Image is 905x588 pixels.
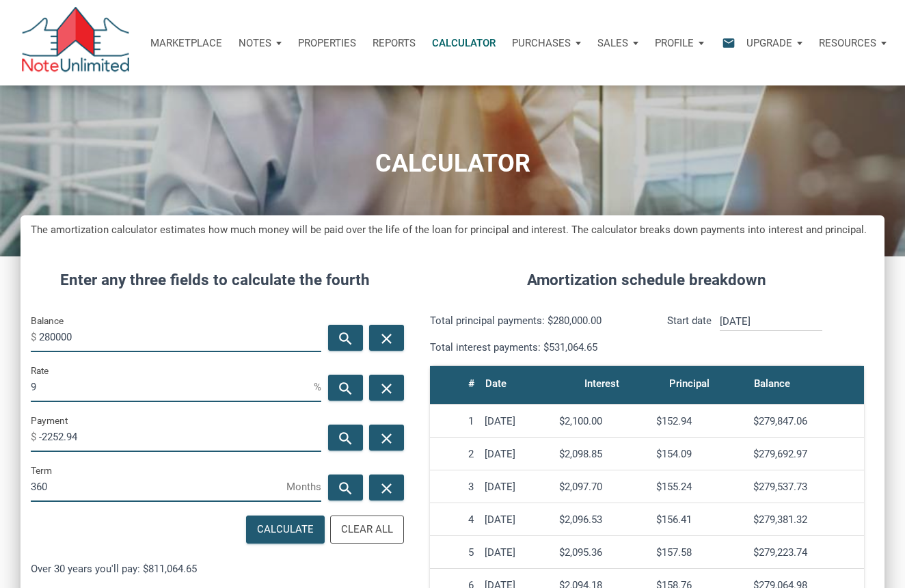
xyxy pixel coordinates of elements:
p: Calculator [432,37,496,49]
h4: Enter any three fields to calculate the fourth [31,269,399,292]
div: Calculate [257,522,314,537]
button: search [328,375,363,401]
div: $154.09 [656,448,742,460]
i: close [378,379,394,397]
img: NoteUnlimited [21,7,131,79]
button: Reports [364,23,424,64]
button: Sales [589,23,647,64]
h5: The amortization calculator estimates how much money will be paid over the life of the loan for p... [31,222,874,238]
a: Calculator [424,23,504,64]
div: $279,537.73 [753,481,859,493]
p: Reports [373,37,416,49]
div: 3 [435,481,474,493]
input: Balance [39,321,321,352]
div: # [468,374,474,393]
div: 2 [435,448,474,460]
label: Rate [31,362,49,379]
div: $279,381.32 [753,513,859,526]
div: $157.58 [656,546,742,559]
div: $156.41 [656,513,742,526]
p: Start date [667,312,712,356]
button: search [328,475,363,500]
button: Purchases [504,23,589,64]
button: search [328,425,363,451]
p: Over 30 years you'll pay: $811,064.65 [31,561,399,577]
div: $2,095.36 [559,546,645,559]
i: close [378,429,394,446]
div: [DATE] [485,546,548,559]
div: $2,100.00 [559,415,645,427]
span: $ [31,326,39,348]
i: search [338,330,354,347]
button: Upgrade [738,23,811,64]
p: Profile [655,37,694,49]
button: close [369,425,404,451]
p: Properties [298,37,356,49]
div: Date [485,374,506,393]
h4: Amortization schedule breakdown [420,269,874,292]
a: Properties [290,23,364,64]
button: Clear All [330,516,404,544]
button: search [328,325,363,351]
button: close [369,325,404,351]
input: Term [31,471,286,502]
div: $279,692.97 [753,448,859,460]
div: [DATE] [485,415,548,427]
h1: CALCULATOR [10,150,895,178]
i: search [338,479,354,496]
button: Resources [811,23,895,64]
button: Notes [230,23,290,64]
i: close [378,330,394,347]
div: 1 [435,415,474,427]
p: Purchases [512,37,571,49]
button: Profile [647,23,712,64]
input: Payment [39,421,321,452]
button: close [369,375,404,401]
div: $279,223.74 [753,546,859,559]
div: Balance [754,374,790,393]
div: $2,098.85 [559,448,645,460]
div: [DATE] [485,513,548,526]
label: Balance [31,312,64,329]
p: Marketplace [150,37,222,49]
span: Months [286,476,321,498]
i: close [378,479,394,496]
p: Total principal payments: $280,000.00 [430,312,637,329]
div: 4 [435,513,474,526]
label: Term [31,462,52,479]
button: close [369,475,404,500]
p: Upgrade [746,37,792,49]
div: $152.94 [656,415,742,427]
p: Resources [819,37,876,49]
div: 5 [435,546,474,559]
p: Sales [597,37,628,49]
label: Payment [31,412,68,429]
span: % [314,376,321,398]
div: $155.24 [656,481,742,493]
div: $2,097.70 [559,481,645,493]
div: $279,847.06 [753,415,859,427]
span: $ [31,426,39,448]
button: Calculate [246,516,325,544]
div: Principal [669,374,710,393]
input: Rate [31,371,314,402]
i: search [338,379,354,397]
i: email [720,35,737,51]
button: email [712,23,738,64]
p: Total interest payments: $531,064.65 [430,339,637,356]
div: [DATE] [485,448,548,460]
div: $2,096.53 [559,513,645,526]
div: Clear All [341,522,393,537]
i: search [338,429,354,446]
button: Marketplace [142,23,230,64]
p: Notes [239,37,271,49]
div: [DATE] [485,481,548,493]
div: Interest [584,374,619,393]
